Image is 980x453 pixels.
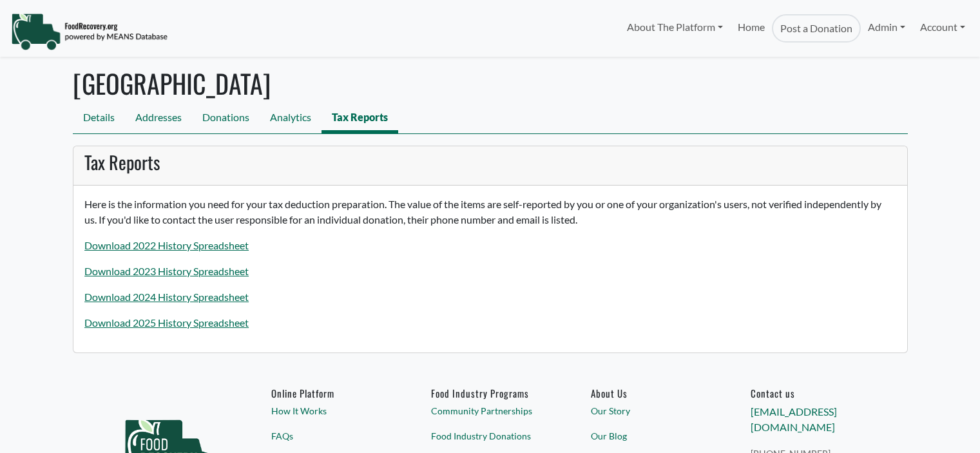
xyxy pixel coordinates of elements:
[84,316,249,329] a: Download 2025 History Spreadsheet
[125,104,192,133] a: Addresses
[751,405,837,433] a: [EMAIL_ADDRESS][DOMAIN_NAME]
[431,429,549,443] a: Food Industry Donations
[591,404,709,418] a: Our Story
[192,104,260,133] a: Donations
[260,104,322,133] a: Analytics
[84,197,896,227] p: Here is the information you need for your tax deduction preparation. The value of the items are s...
[620,14,730,40] a: About The Platform
[431,387,549,399] h6: Food Industry Programs
[84,291,249,303] a: Download 2024 History Spreadsheet
[84,151,896,173] h3: Tax Reports
[11,12,168,51] img: NavigationLogo_FoodRecovery-91c16205cd0af1ed486a0f1a7774a6544ea792ac00100771e7dd3ec7c0e58e41.png
[84,265,249,277] a: Download 2023 History Spreadsheet
[271,387,389,399] h6: Online Platform
[431,404,549,418] a: Community Partnerships
[772,14,861,43] a: Post a Donation
[84,239,249,251] a: Download 2022 History Spreadsheet
[591,387,709,399] a: About Us
[73,68,908,99] h1: [GEOGRAPHIC_DATA]
[271,429,389,443] a: FAQs
[730,14,771,43] a: Home
[751,387,869,399] h6: Contact us
[913,14,972,40] a: Account
[271,404,389,418] a: How It Works
[73,104,125,133] a: Details
[861,14,912,40] a: Admin
[322,104,398,133] a: Tax Reports
[591,429,709,443] a: Our Blog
